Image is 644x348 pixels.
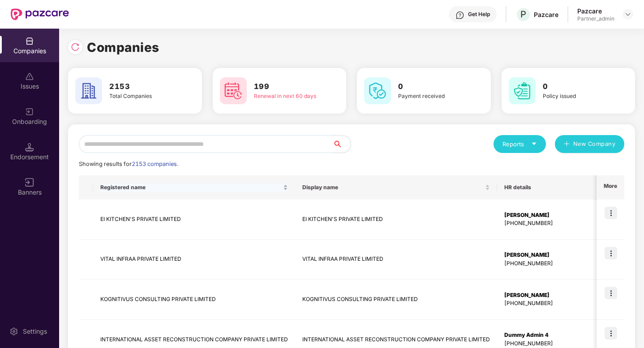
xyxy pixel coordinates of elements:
[502,140,537,149] div: Reports
[220,77,247,104] img: svg+xml;base64,PHN2ZyB4bWxucz0iaHR0cDovL3d3dy53My5vcmcvMjAwMC9zdmciIHdpZHRoPSI2MCIgaGVpZ2h0PSI2MC...
[109,92,176,101] div: Total Companies
[25,107,34,116] img: svg+xml;base64,PHN2ZyB3aWR0aD0iMjAiIGhlaWdodD0iMjAiIHZpZXdCb3g9IjAgMCAyMCAyMCIgZmlsbD0ibm9uZSIgeG...
[597,175,624,199] th: More
[93,280,295,320] td: KOGNITIVUS CONSULTING PRIVATE LIMITED
[79,161,178,167] span: Showing results for
[295,240,497,280] td: VITAL INFRAA PRIVATE LIMITED
[25,37,34,46] img: svg+xml;base64,PHN2ZyBpZD0iQ29tcGFuaWVzIiB4bWxucz0iaHR0cDovL3d3dy53My5vcmcvMjAwMC9zdmciIHdpZHRoPS...
[497,175,603,199] th: HR details
[509,77,536,104] img: svg+xml;base64,PHN2ZyB4bWxucz0iaHR0cDovL3d3dy53My5vcmcvMjAwMC9zdmciIHdpZHRoPSI2MCIgaGVpZ2h0PSI2MC...
[543,81,610,93] h3: 0
[132,161,178,167] span: 2153 companies.
[577,7,614,15] div: Pazcare
[534,10,558,19] div: Pazcare
[543,92,610,101] div: Policy issued
[504,299,596,308] div: [PHONE_NUMBER]
[332,140,351,148] span: search
[504,259,596,268] div: [PHONE_NUMBER]
[109,81,176,93] h3: 2153
[468,11,490,18] div: Get Help
[75,77,102,104] img: svg+xml;base64,PHN2ZyB4bWxucz0iaHR0cDovL3d3dy53My5vcmcvMjAwMC9zdmciIHdpZHRoPSI2MCIgaGVpZ2h0PSI2MC...
[564,141,570,148] span: plus
[254,81,321,93] h3: 199
[302,184,483,191] span: Display name
[254,92,321,101] div: Renewal in next 60 days
[332,135,351,153] button: search
[504,219,596,228] div: [PHONE_NUMBER]
[605,287,617,299] img: icon
[504,340,596,348] div: [PHONE_NUMBER]
[25,178,34,187] img: svg+xml;base64,PHN2ZyB3aWR0aD0iMTYiIGhlaWdodD0iMTYiIHZpZXdCb3g9IjAgMCAxNiAxNiIgZmlsbD0ibm9uZSIgeG...
[531,141,537,147] span: caret-down
[25,72,34,81] img: svg+xml;base64,PHN2ZyBpZD0iSXNzdWVzX2Rpc2FibGVkIiB4bWxucz0iaHR0cDovL3d3dy53My5vcmcvMjAwMC9zdmciIH...
[398,92,465,101] div: Payment received
[295,280,497,320] td: KOGNITIVUS CONSULTING PRIVATE LIMITED
[295,199,497,240] td: EI KITCHEN'S PRIVATE LIMITED
[87,38,159,57] h1: Companies
[573,140,616,149] span: New Company
[398,81,465,93] h3: 0
[605,247,617,259] img: icon
[577,15,614,22] div: Partner_admin
[93,240,295,280] td: VITAL INFRAA PRIVATE LIMITED
[9,327,18,336] img: svg+xml;base64,PHN2ZyBpZD0iU2V0dGluZy0yMHgyMCIgeG1sbnM9Imh0dHA6Ly93d3cudzMub3JnLzIwMDAvc3ZnIiB3aW...
[605,207,617,219] img: icon
[20,327,50,336] div: Settings
[93,199,295,240] td: EI KITCHEN'S PRIVATE LIMITED
[520,9,526,20] span: P
[504,331,596,340] div: Dummy Admin 4
[295,175,497,199] th: Display name
[555,135,624,153] button: plusNew Company
[605,327,617,340] img: icon
[25,143,34,152] img: svg+xml;base64,PHN2ZyB3aWR0aD0iMTQuNSIgaGVpZ2h0PSIxNC41IiB2aWV3Qm94PSIwIDAgMTYgMTYiIGZpbGw9Im5vbm...
[71,42,80,51] img: svg+xml;base64,PHN2ZyBpZD0iUmVsb2FkLTMyeDMyIiB4bWxucz0iaHR0cDovL3d3dy53My5vcmcvMjAwMC9zdmciIHdpZH...
[624,11,631,18] img: svg+xml;base64,PHN2ZyBpZD0iRHJvcGRvd24tMzJ4MzIiIHhtbG5zPSJodHRwOi8vd3d3LnczLm9yZy8yMDAwL3N2ZyIgd2...
[100,184,281,191] span: Registered name
[93,175,295,199] th: Registered name
[364,77,391,104] img: svg+xml;base64,PHN2ZyB4bWxucz0iaHR0cDovL3d3dy53My5vcmcvMjAwMC9zdmciIHdpZHRoPSI2MCIgaGVpZ2h0PSI2MC...
[504,291,596,300] div: [PERSON_NAME]
[504,211,596,220] div: [PERSON_NAME]
[11,8,69,20] img: New Pazcare Logo
[504,251,596,259] div: [PERSON_NAME]
[455,11,464,20] img: svg+xml;base64,PHN2ZyBpZD0iSGVscC0zMngzMiIgeG1sbnM9Imh0dHA6Ly93d3cudzMub3JnLzIwMDAvc3ZnIiB3aWR0aD...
